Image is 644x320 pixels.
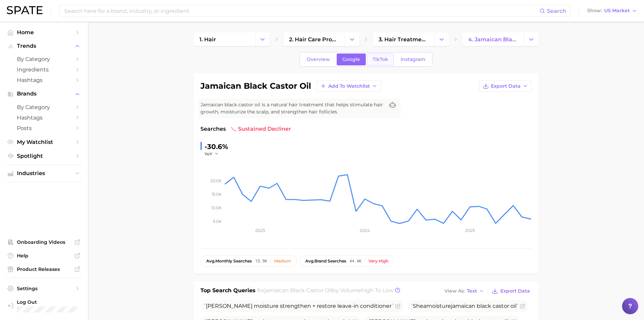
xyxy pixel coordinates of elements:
span: Export Data [491,83,521,89]
span: Trends [17,43,71,49]
button: Change Category [434,33,449,46]
input: Search here for a brand, industry, or ingredient [64,5,540,17]
a: My Watchlist [5,137,82,147]
tspan: 15.0k [212,192,222,197]
span: monthly searches [206,259,252,263]
a: TikTok [367,54,394,65]
span: Text [467,289,477,293]
span: Hashtags [17,114,71,121]
a: by Category [5,54,82,64]
button: YoY [205,151,219,157]
button: Add to Watchlist [316,80,381,92]
button: View AsText [443,287,486,296]
h2: for by Volume [257,286,393,296]
a: Onboarding Videos [5,237,82,247]
button: Brands [5,89,82,99]
button: ShowUS Market [586,6,639,15]
a: Spotlight [5,151,82,161]
button: Trends [5,41,82,51]
button: Change Category [345,33,359,46]
a: Settings [5,283,82,294]
div: Very high [368,259,388,263]
a: Log out. Currently logged in with e-mail michelle.ng@mavbeautybrands.com. [5,297,82,315]
a: Google [337,54,366,65]
button: Change Category [524,33,539,46]
span: Search [547,8,566,14]
span: Posts [17,125,71,131]
span: Log Out [17,299,104,305]
button: Export Data [479,80,532,92]
a: Hashtags [5,75,82,85]
tspan: 5.0k [213,219,222,224]
span: My Watchlist [17,139,71,145]
span: Add to Watchlist [328,83,370,89]
span: high to low [361,287,393,294]
a: 3. hair treatments [373,33,434,46]
h1: jamaican black castor oil [200,82,311,90]
span: Sheamoisture [411,303,519,309]
span: [PERSON_NAME] moisture strengthen + restore leave-in conditioner [204,303,394,309]
span: Show [587,9,602,13]
a: 2. hair care products [283,33,345,46]
span: YoY [205,151,212,157]
span: Jamaican black castor oil is a natural hair treatment that helps stimulate hair growth, moisturiz... [200,101,384,115]
button: avg.brand searches44.4kVery high [300,255,394,267]
span: jamaican black castor oil [264,287,332,294]
img: sustained decliner [231,126,237,132]
tspan: 2023 [255,228,265,233]
tspan: 2024 [360,228,370,233]
a: Instagram [395,54,431,65]
span: Export Data [500,288,530,294]
span: Home [17,29,71,36]
a: by Category [5,102,82,112]
span: Industries [17,170,71,176]
span: Hashtags [17,77,71,83]
a: 1. hair [194,33,255,46]
span: sustained decliner [231,125,291,133]
a: 4. jamaican black castor oil [462,33,524,46]
span: by Category [17,104,71,110]
span: 4. jamaican black castor oil [468,36,518,43]
span: Instagram [401,57,425,62]
tspan: 2025 [465,228,475,233]
span: 2. hair care products [289,36,339,43]
a: Posts [5,123,82,133]
span: Settings [17,285,71,292]
button: Industries [5,168,82,178]
a: Product Releases [5,264,82,274]
span: 44.4k [350,259,361,263]
button: Change Category [255,33,270,46]
tspan: 20.0k [210,178,222,183]
span: Onboarding Videos [17,239,71,245]
div: Medium [274,259,291,263]
abbr: average [206,258,215,263]
span: Spotlight [17,153,71,159]
span: 13.9k [255,259,267,263]
span: by Category [17,56,71,62]
div: -30.6% [205,141,228,152]
span: Help [17,253,71,259]
span: 1. hair [199,36,216,43]
span: Brands [17,91,71,97]
span: jamaican [451,303,475,309]
a: Overview [301,54,336,65]
h1: Top Search Queries [200,286,256,296]
span: Product Releases [17,266,71,272]
button: Flag as miscategorized or irrelevant [395,303,401,309]
span: Ingredients [17,66,71,73]
span: black [477,303,491,309]
span: US Market [604,9,630,13]
img: SPATE [7,6,43,14]
span: oil [510,303,517,309]
span: View As [445,289,465,293]
span: Overview [307,57,330,62]
a: Hashtags [5,112,82,123]
span: 3. hair treatments [379,36,429,43]
span: Searches [200,125,226,133]
a: Home [5,27,82,38]
span: TikTok [373,57,388,62]
span: brand searches [305,259,346,263]
span: Google [342,57,360,62]
a: Ingredients [5,64,82,75]
a: Help [5,251,82,261]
